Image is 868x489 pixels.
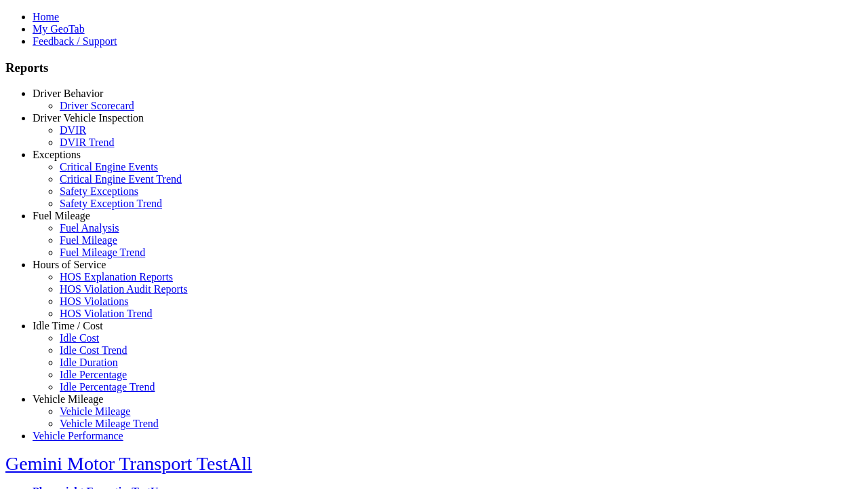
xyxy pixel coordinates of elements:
[60,198,162,209] a: Safety Exception Trend
[33,210,90,221] a: Fuel Mileage
[60,283,188,295] a: HOS Violation Audit Reports
[60,405,130,417] a: Vehicle Mileage
[60,247,145,258] a: Fuel Mileage Trend
[60,332,99,344] a: Idle Cost
[33,88,103,99] a: Driver Behavior
[60,124,86,136] a: DVIR
[33,112,144,124] a: Driver Vehicle Inspection
[33,35,117,47] a: Feedback / Support
[60,381,155,393] a: Idle Percentage Trend
[60,271,173,283] a: HOS Explanation Reports
[60,161,158,173] a: Critical Engine Events
[33,320,103,331] a: Idle Time / Cost
[5,453,252,474] a: Gemini Motor Transport TestAll
[60,173,182,185] a: Critical Engine Event Trend
[60,234,117,246] a: Fuel Mileage
[60,369,127,380] a: Idle Percentage
[33,430,123,441] a: Vehicle Performance
[60,357,118,368] a: Idle Duration
[60,418,159,429] a: Vehicle Mileage Trend
[60,295,128,307] a: HOS Violations
[60,185,138,197] a: Safety Exceptions
[60,137,114,148] a: DVIR Trend
[60,308,153,319] a: HOS Violation Trend
[60,222,119,234] a: Fuel Analysis
[33,149,81,160] a: Exceptions
[33,11,59,22] a: Home
[33,259,106,270] a: Hours of Service
[33,393,103,405] a: Vehicle Mileage
[60,344,127,356] a: Idle Cost Trend
[33,23,85,35] a: My GeoTab
[60,100,134,111] a: Driver Scorecard
[5,60,863,75] h3: Reports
